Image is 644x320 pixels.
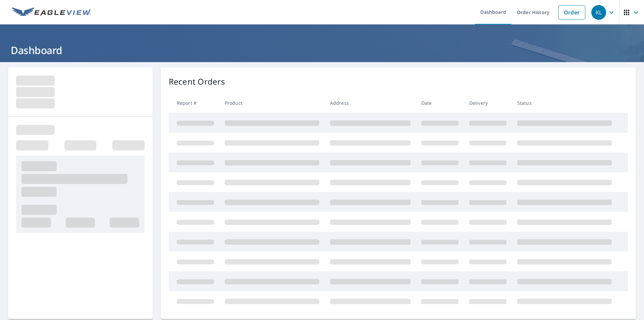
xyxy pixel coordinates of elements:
img: EV Logo [12,7,91,17]
p: Recent Orders [169,76,225,88]
div: KL [591,5,606,20]
h1: Dashboard [8,43,636,57]
th: Status [512,93,617,113]
th: Product [219,93,325,113]
th: Address [325,93,416,113]
th: Report # [169,93,219,113]
th: Date [416,93,464,113]
th: Delivery [464,93,512,113]
a: Order [558,5,585,19]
